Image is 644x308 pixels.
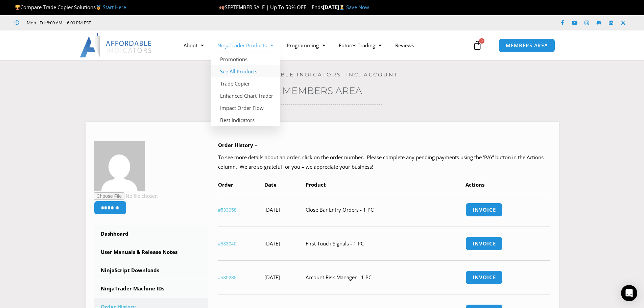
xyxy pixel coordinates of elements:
ul: NinjaTrader Products [211,53,280,126]
a: Affordable Indicators, Inc. Account [246,71,398,78]
a: Futures Trading [332,38,388,53]
span: Order [218,181,233,188]
a: Trade Copier [211,77,280,90]
img: 🍂 [219,5,224,10]
a: Enhanced Chart Trader [211,90,280,102]
span: Mon - Fri: 8:00 AM – 6:00 PM EST [25,19,91,27]
td: Close Bar Entry Orders - 1 PC [306,193,466,227]
time: [DATE] [264,274,280,281]
a: MEMBERS AREA [499,39,555,52]
div: Open Intercom Messenger [621,285,637,301]
a: Programming [280,38,332,53]
a: View order number 533058 [218,207,237,213]
a: Invoice order number 533058 [466,203,503,217]
time: [DATE] [264,206,280,213]
img: 24b01cdd5a67d5df54e0cd2aba648eccc424c632ff12d636cec44867d2d85049 [94,141,145,191]
img: 🥇 [96,5,101,10]
iframe: Customer reviews powered by Trustpilot [100,19,202,26]
a: Start Here [103,4,126,10]
span: SEPTEMBER SALE | Up To 50% OFF | Ends [219,4,323,10]
span: Compare Trade Copier Solutions [15,4,126,10]
a: Invoice order number 530285 [466,270,503,284]
strong: [DATE] [323,4,346,10]
a: Save Now [346,4,369,10]
p: To see more details about an order, click on the order number. Please complete any pending paymen... [218,153,550,172]
a: User Manuals & Release Notes [94,243,208,261]
time: [DATE] [264,240,280,247]
b: Order History – [218,142,257,148]
span: Product [306,181,326,188]
a: 0 [462,35,492,55]
a: View order number 533040 [218,241,237,246]
a: NinjaScript Downloads [94,262,208,279]
a: NinjaTrader Products [211,38,280,53]
a: Invoice order number 533040 [466,237,503,251]
a: Best Indicators [211,114,280,126]
a: Reviews [388,38,421,53]
a: View order number 530285 [218,275,237,280]
span: MEMBERS AREA [506,43,548,48]
td: First Touch Signals - 1 PC [306,227,466,260]
img: LogoAI | Affordable Indicators – NinjaTrader [80,33,152,57]
a: About [177,38,211,53]
a: Promotions [211,53,280,65]
nav: Menu [177,38,471,53]
a: NinjaTrader Machine IDs [94,280,208,298]
span: Date [264,181,277,188]
a: See All Products [211,65,280,77]
a: Members Area [282,85,362,96]
a: Dashboard [94,225,208,243]
span: 0 [479,38,484,44]
td: Account Risk Manager - 1 PC [306,260,466,294]
img: ⌛ [339,5,344,10]
span: Actions [466,181,484,188]
img: 🏆 [15,5,20,10]
a: Impact Order Flow [211,102,280,114]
